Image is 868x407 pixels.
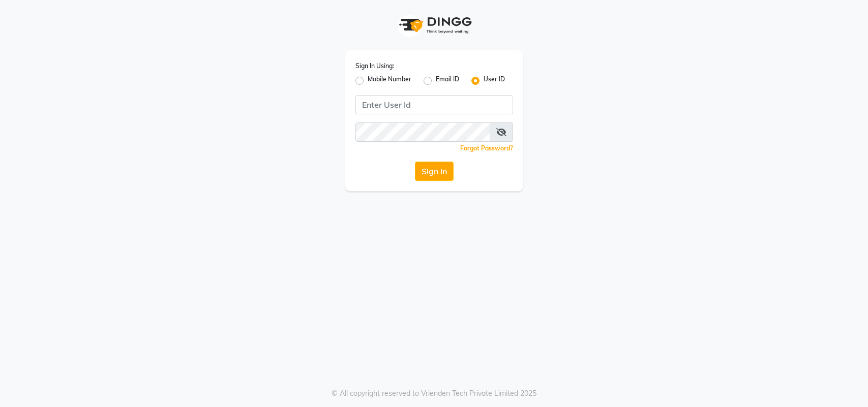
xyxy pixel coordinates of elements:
a: Forgot Password? [460,144,513,152]
button: Sign In [415,162,454,181]
input: Username [355,122,490,142]
label: User ID [484,75,505,87]
label: Sign In Using: [355,61,394,71]
label: Mobile Number [368,75,411,87]
input: Username [355,95,513,114]
img: logo1.svg [394,10,475,40]
label: Email ID [436,75,459,87]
